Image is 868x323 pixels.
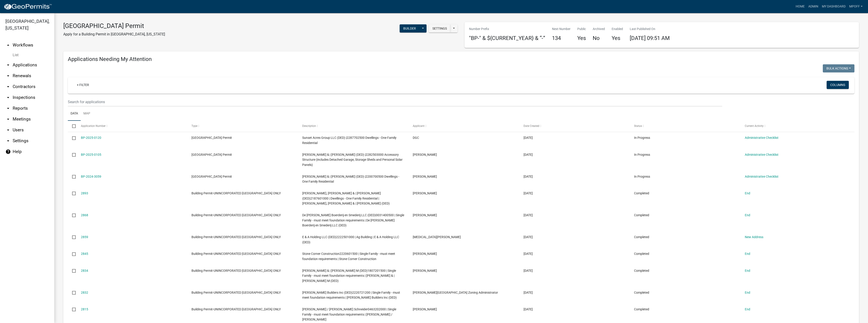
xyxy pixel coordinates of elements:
p: Number Prefix [469,27,545,31]
h4: Yes [612,35,623,42]
span: Completed [634,291,649,294]
a: 2859 [81,235,88,239]
p: Enabled [612,27,623,31]
a: End [745,307,750,311]
span: Jason [413,269,437,272]
span: Building Permit-UNINCORPORATED MARION COUNTY ONLY [191,191,281,195]
a: 2868 [81,213,88,217]
a: End [745,213,750,217]
i: arrow_drop_down [5,116,11,122]
span: Matt Van Weelden [413,153,437,156]
a: Administrative Checklist [745,175,778,178]
span: 08/23/2023 [524,269,533,272]
span: In Progress [634,136,650,139]
span: Marion County Building Permit [191,153,232,156]
a: New Address [745,235,763,239]
datatable-header-cell: Select [68,121,76,132]
span: 11/21/2023 [524,213,533,217]
span: De K J Van Kooten Boerderij en Smederij LLC (DED)0031400500 | Single Family - must meet foundatio... [302,213,404,227]
span: Type [191,124,197,128]
span: 02/12/2024 [524,191,533,195]
a: End [745,191,750,195]
span: 08/05/2025 [524,136,533,139]
span: Taylor Sedlock [413,307,437,311]
span: Marion County Building Permit [191,175,232,178]
p: Next Number [552,27,571,31]
datatable-header-cell: Application Number [76,121,187,132]
h4: "BP-" & ${CURRENT_YEAR} & “-” [469,35,545,42]
span: Date Created [524,124,539,128]
span: Sunset Acres Group LLC (DED) |2287702500 Dwellings - One Family Residential [302,136,396,145]
a: My Dashboard [820,2,847,11]
datatable-header-cell: Applicant [408,121,519,132]
a: 2834 [81,269,88,272]
span: Completed [634,213,649,217]
a: mpoff [847,2,864,11]
a: BP-2024-3059 [81,175,101,178]
span: Completed [634,269,649,272]
a: End [745,252,750,256]
span: Completed [634,307,649,311]
span: 10/08/2024 [524,175,533,178]
span: DAN [413,191,437,195]
span: Completed [634,191,649,195]
h4: 134 [552,35,571,42]
datatable-header-cell: Status [630,121,741,132]
span: In Progress [634,153,650,156]
a: 2845 [81,252,88,256]
span: Van Weelden, Matthew S & | Van Weelden, Teresa L (DED) |2282503000 Accessory Structure (includes ... [302,153,403,167]
i: arrow_drop_down [5,84,11,89]
a: BP-2025-0120 [81,136,101,139]
span: Stone Corner Construction2220601500 | Single Family - must meet foundation requirements | Stone C... [302,252,395,261]
span: Christine [413,175,437,178]
a: Map [81,107,93,121]
span: Blake Stone / Sarah Schneider0463202000 | Single Family - must meet foundation requirements | Bla... [302,307,396,321]
span: Completed [634,252,649,256]
span: Melissa Poffenbarger- Marion County Zoning Administrator [413,291,498,294]
span: Building Permit-UNINCORPORATED MARION COUNTY ONLY [191,307,281,311]
span: 07/15/2025 [524,153,533,156]
span: Burk, Aron T & | Burk, MaKenzie M (DED)1807201500 | Single Family - must meet foundation requirem... [302,269,396,283]
a: End [745,291,750,294]
a: 2832 [81,291,88,294]
span: [DATE] 09:51 AM [630,35,670,41]
p: Last Published On [630,27,670,31]
span: Mike Sereg Builders Inc (DED)2220721200 | Single Family - must meet foundation requirements | Mik... [302,291,400,300]
i: arrow_drop_down [5,62,11,68]
span: Current Activity [745,124,764,128]
span: Completed [634,235,649,239]
i: help [5,149,11,154]
h4: Applications Needing My Attention [68,56,854,63]
datatable-header-cell: Current Activity [740,121,851,132]
span: Description [302,124,316,128]
a: 2815 [81,307,88,311]
p: Archived [593,27,605,31]
a: Admin [807,2,820,11]
a: Administrative Checklist [745,136,778,139]
a: BP-2025-0105 [81,153,101,156]
a: Data [68,107,81,121]
span: Carter, Jenna Kane & | Carter, Michael James (DED)2187601000 | Dwellings - One Family Residential... [302,191,390,205]
button: Bulk Actions [823,64,854,72]
span: Building Permit-UNINCORPORATED MARION COUNTY ONLY [191,213,281,217]
span: Austin Steenhoek [413,252,437,256]
span: Building Permit-UNINCORPORATED MARION COUNTY ONLY [191,252,281,256]
h4: Yes [577,35,586,42]
span: Building Permit-UNINCORPORATED MARION COUNTY ONLY [191,235,281,239]
a: Home [794,2,807,11]
i: arrow_drop_down [5,73,11,79]
span: In Progress [634,175,650,178]
button: Columns [827,81,849,89]
button: Builder [400,24,420,33]
i: arrow_drop_down [5,138,11,144]
span: Jennifer Van Kooten [413,213,437,217]
datatable-header-cell: Type [187,121,298,132]
span: 08/02/2023 [524,307,533,311]
datatable-header-cell: Date Created [519,121,630,132]
span: 09/16/2023 [524,252,533,256]
button: Settings [429,24,451,33]
span: DGC [413,136,419,139]
span: E & A Holding LLC (DED)2222501000 | Ag Building | E & A Holding LLC (DED) [302,235,399,244]
a: + Filter [73,81,93,89]
i: arrow_drop_down [5,95,11,100]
